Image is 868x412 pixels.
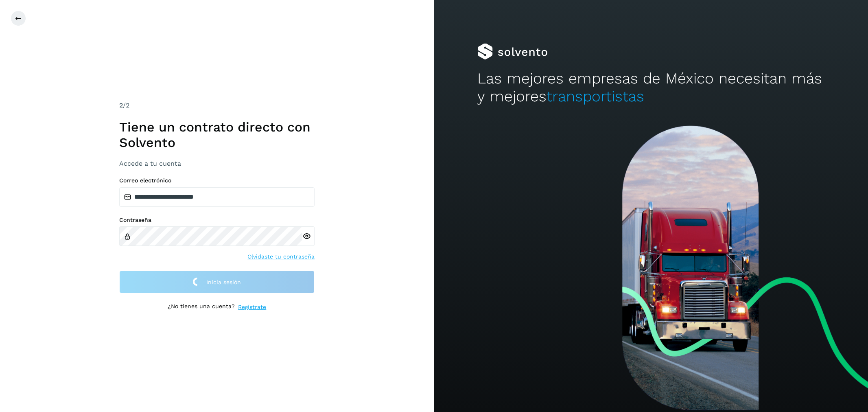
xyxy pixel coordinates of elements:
[547,88,644,105] span: transportistas
[119,271,315,293] button: Inicia sesión
[119,101,123,109] span: 2
[119,217,315,224] label: Contraseña
[119,119,315,151] h1: Tiene un contrato directo con Solvento
[119,101,315,110] div: /2
[247,252,315,261] a: Olvidaste tu contraseña
[119,177,315,184] label: Correo electrónico
[206,279,241,285] span: Inicia sesión
[119,160,315,167] h3: Accede a tu cuenta
[168,303,235,311] p: ¿No tienes una cuenta?
[477,70,824,106] h2: Las mejores empresas de México necesitan más y mejores
[238,303,266,311] a: Regístrate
